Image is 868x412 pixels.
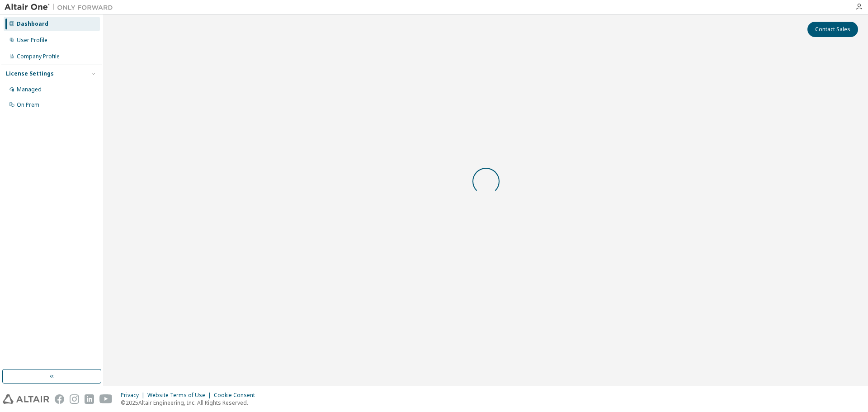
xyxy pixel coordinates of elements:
img: facebook.svg [55,394,64,404]
div: On Prem [17,101,39,109]
div: Privacy [121,392,147,399]
p: © 2025 Altair Engineering, Inc. All Rights Reserved. [121,399,260,407]
img: Altair One [5,3,118,12]
div: Managed [17,86,42,93]
img: altair_logo.svg [3,394,49,404]
img: youtube.svg [99,394,113,404]
button: Contact Sales [807,22,858,37]
div: Website Terms of Use [147,392,214,399]
img: linkedin.svg [85,394,94,404]
div: Company Profile [17,53,60,60]
img: instagram.svg [70,394,79,404]
div: Dashboard [17,20,48,28]
div: Cookie Consent [214,392,260,399]
div: User Profile [17,37,47,44]
div: License Settings [6,70,54,77]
